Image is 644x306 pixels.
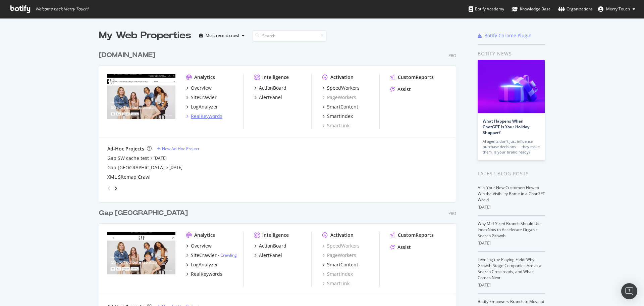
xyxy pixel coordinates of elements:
div: Assist [397,244,411,251]
img: What Happens When ChatGPT Is Your Holiday Shopper? [478,60,545,113]
a: AlertPanel [254,252,282,259]
div: CustomReports [398,232,434,238]
a: SmartContent [322,103,358,110]
div: Most recent crawl [206,34,239,38]
a: PageWorkers [322,252,356,259]
a: RealKeywords [186,113,222,120]
a: Gap SW cache test [107,155,149,162]
a: SmartLink [322,280,350,287]
a: Gap [GEOGRAPHIC_DATA] [99,208,191,218]
div: SmartContent [327,103,358,110]
div: Intelligence [262,232,289,238]
div: Analytics [194,232,215,238]
a: CustomReports [390,232,434,238]
a: [DATE] [154,155,167,161]
div: AlertPanel [259,94,282,101]
a: SmartIndex [322,113,353,120]
a: [DATE] [169,165,182,170]
div: angle-left [105,183,113,194]
div: Overview [191,85,212,91]
a: SiteCrawler- Crawling [186,252,237,259]
div: Botify Academy [469,6,504,12]
div: LogAnalyzer [191,103,218,110]
a: CustomReports [390,74,434,81]
div: [DATE] [478,240,545,246]
div: Organizations [558,6,593,12]
div: Activation [330,74,354,81]
a: [DOMAIN_NAME] [99,50,158,60]
a: XML Sitemap Crawl [107,174,151,180]
div: Botify Chrome Plugin [484,32,532,39]
a: SmartIndex [322,271,353,277]
div: Ad-Hoc Projects [107,145,144,152]
div: LogAnalyzer [191,261,218,268]
a: Gap [GEOGRAPHIC_DATA] [107,164,165,171]
div: Pro [448,211,456,216]
div: Knowledge Base [512,6,551,12]
a: PageWorkers [322,94,356,101]
div: [DOMAIN_NAME] [99,50,155,60]
div: RealKeywords [191,271,222,277]
a: SiteCrawler [186,94,217,101]
div: Open Intercom Messenger [621,283,637,299]
a: ActionBoard [254,243,286,249]
div: SmartIndex [327,113,353,120]
a: Assist [390,86,411,93]
div: Gap [GEOGRAPHIC_DATA] [99,208,188,218]
input: Search [253,30,326,42]
a: Why Mid-Sized Brands Should Use IndexNow to Accelerate Organic Search Growth [478,221,542,238]
a: AlertPanel [254,94,282,101]
a: LogAnalyzer [186,261,218,268]
div: AI agents don’t just influence purchase decisions — they make them. Is your brand ready? [483,139,540,155]
div: New Ad-Hoc Project [162,146,199,151]
img: Gapcanada.ca [107,232,175,286]
div: Intelligence [262,74,289,81]
div: Activation [330,232,354,238]
div: SiteCrawler [191,94,217,101]
div: Botify news [478,50,545,57]
a: ActionBoard [254,85,286,91]
a: Overview [186,85,212,91]
a: Assist [390,244,411,251]
span: Merry Touch [606,6,630,12]
div: SiteCrawler [191,252,217,259]
div: Pro [448,53,456,58]
div: Latest Blog Posts [478,170,545,177]
a: Leveling the Playing Field: Why Growth-Stage Companies Are at a Search Crossroads, and What Comes... [478,257,541,280]
a: What Happens When ChatGPT Is Your Holiday Shopper? [483,118,529,135]
div: SmartContent [327,261,358,268]
div: Analytics [194,74,215,81]
div: Overview [191,243,212,249]
a: SpeedWorkers [322,85,360,91]
button: Merry Touch [593,4,641,14]
a: SpeedWorkers [322,243,360,249]
a: RealKeywords [186,271,222,277]
div: [DATE] [478,204,545,210]
div: CustomReports [398,74,434,81]
a: LogAnalyzer [186,103,218,110]
div: SpeedWorkers [327,85,360,91]
img: Gap.com [107,74,175,128]
a: New Ad-Hoc Project [157,146,199,151]
div: Assist [397,86,411,93]
a: Botify Chrome Plugin [478,32,532,39]
div: angle-right [113,185,118,192]
a: SmartLink [322,122,350,129]
div: My Web Properties [99,29,191,42]
a: Crawling [220,252,237,258]
div: RealKeywords [191,113,222,120]
button: Most recent crawl [197,30,247,41]
div: AlertPanel [259,252,282,259]
div: - [218,252,237,258]
span: Welcome back, Merry Touch ! [35,6,88,12]
a: AI Is Your New Customer: How to Win the Visibility Battle in a ChatGPT World [478,185,545,203]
